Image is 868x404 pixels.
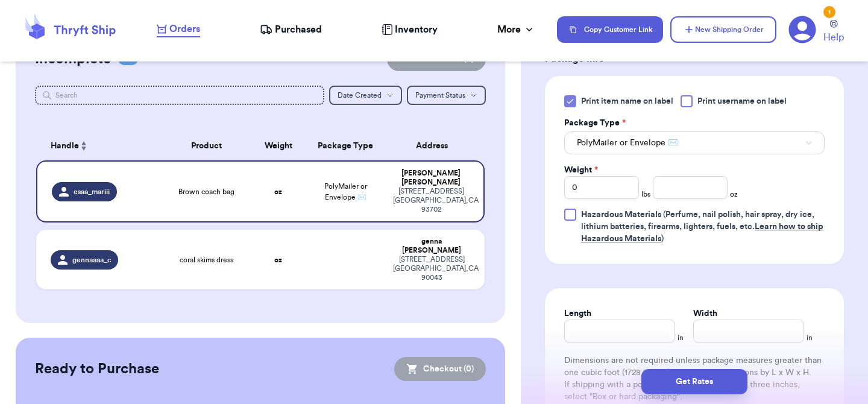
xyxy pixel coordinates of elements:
[157,22,200,37] a: Orders
[274,188,282,195] strong: oz
[564,131,825,154] button: PolyMailer or Envelope ✉️
[564,164,598,176] label: Weight
[678,333,684,342] span: in
[169,22,200,36] span: Orders
[79,139,89,153] button: Sort ascending
[581,95,673,107] span: Print item name on label
[693,308,717,320] label: Width
[74,187,110,197] span: esaa_mariii
[823,30,844,45] span: Help
[393,187,469,214] div: [STREET_ADDRESS] [GEOGRAPHIC_DATA] , CA 93702
[788,16,816,43] a: 1
[497,22,535,37] div: More
[407,86,486,105] button: Payment Status
[564,117,626,129] label: Package Type
[393,169,469,187] div: [PERSON_NAME] [PERSON_NAME]
[823,20,844,45] a: Help
[35,359,159,379] h2: Ready to Purchase
[393,255,470,282] div: [STREET_ADDRESS] [GEOGRAPHIC_DATA] , CA 90043
[641,369,747,394] button: Get Rates
[274,256,282,264] strong: oz
[72,255,111,265] span: gennaaaa_c
[394,357,486,381] button: Checkout (0)
[338,92,382,99] span: Date Created
[251,131,305,160] th: Weight
[329,86,402,105] button: Date Created
[382,22,438,37] a: Inventory
[823,6,835,18] div: 1
[581,210,661,219] span: Hazardous Materials
[51,140,79,153] span: Handle
[393,237,470,255] div: genna [PERSON_NAME]
[807,333,813,342] span: in
[564,355,825,403] div: Dimensions are not required unless package measures greater than one cubic foot (1728 inches). Ca...
[564,308,591,320] label: Length
[697,95,787,107] span: Print username on label
[35,86,324,105] input: Search
[641,189,650,199] span: lbs
[324,183,367,201] span: PolyMailer or Envelope ✉️
[275,22,322,37] span: Purchased
[577,137,678,149] span: PolyMailer or Envelope ✉️
[260,22,322,37] a: Purchased
[415,92,465,99] span: Payment Status
[581,210,823,243] span: (Perfume, nail polish, hair spray, dry ice, lithium batteries, firearms, lighters, fuels, etc. )
[730,189,738,199] span: oz
[557,16,663,43] button: Copy Customer Link
[670,16,776,43] button: New Shipping Order
[162,131,251,160] th: Product
[395,22,438,37] span: Inventory
[305,131,386,160] th: Package Type
[180,255,233,265] span: coral skims dress
[178,187,234,197] span: Brown coach bag
[386,131,485,160] th: Address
